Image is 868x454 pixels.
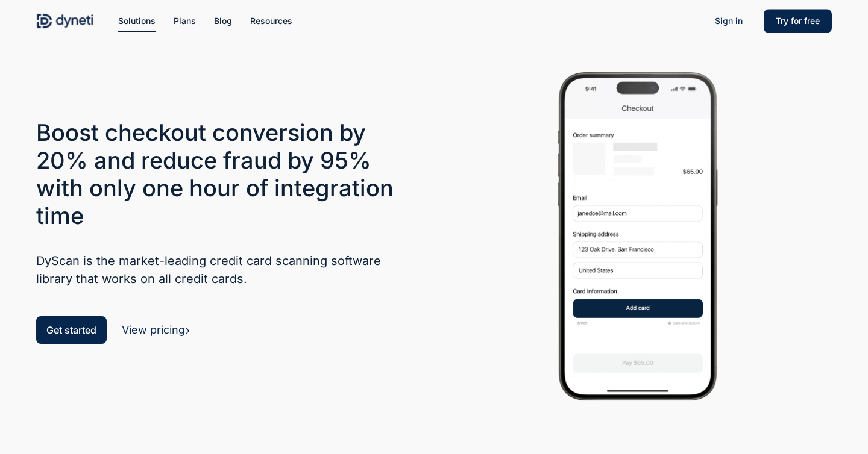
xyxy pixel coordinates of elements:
[764,14,832,28] a: Try for free
[214,14,232,28] a: Blog
[250,14,292,28] a: Resources
[36,252,407,288] h5: DyScan is the market-leading credit card scanning software library that works on all credit cards.
[36,316,107,344] a: Get started
[46,324,96,336] span: Get started
[118,14,156,28] a: Solutions
[715,16,743,26] span: Sign in
[174,14,196,28] a: Plans
[214,16,232,26] span: Blog
[776,16,820,26] span: Try for free
[174,16,196,26] span: Plans
[250,16,292,26] span: Resources
[36,119,407,229] h3: Boost checkout conversion by 20% and reduce fraud by 95% with only one hour of integration time
[122,323,190,336] a: View pricing
[703,11,755,31] a: Sign in
[118,16,156,26] span: Solutions
[36,12,94,30] img: Dyneti Technologies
